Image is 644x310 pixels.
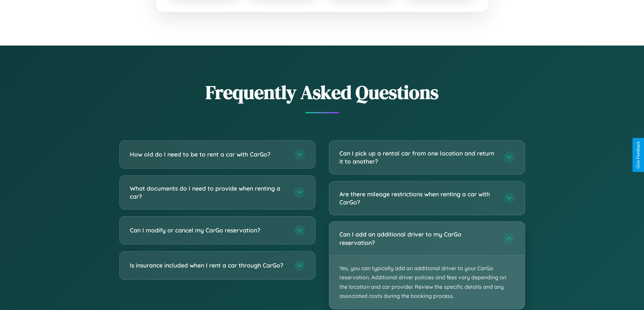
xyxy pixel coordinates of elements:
p: Yes, you can typically add an additional driver to your CarGo reservation. Additional driver poli... [329,255,525,309]
h3: Is insurance included when I rent a car through CarGo? [130,261,287,270]
h3: Are there mileage restrictions when renting a car with CarGo? [339,190,497,206]
h3: Can I add an additional driver to my CarGo reservation? [339,230,497,247]
h2: Frequently Asked Questions [119,79,525,105]
h3: What documents do I need to provide when renting a car? [130,184,287,201]
h3: How old do I need to be to rent a car with CarGo? [130,150,287,159]
h3: Can I modify or cancel my CarGo reservation? [130,226,287,234]
h3: Can I pick up a rental car from one location and return it to another? [339,149,497,166]
div: Give Feedback [636,141,641,169]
